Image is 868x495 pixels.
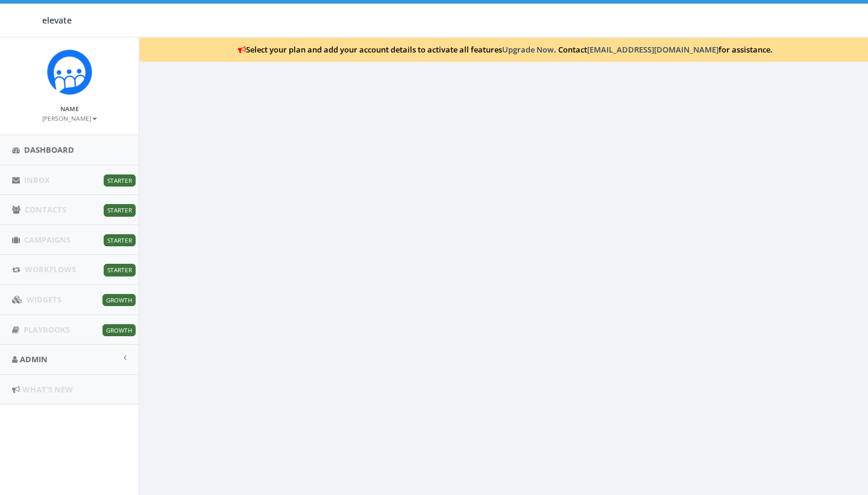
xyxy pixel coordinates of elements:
span: Starter [104,174,136,187]
span: Starter [104,234,136,246]
a: [EMAIL_ADDRESS][DOMAIN_NAME] [587,44,719,55]
span: Admin [20,354,48,365]
small: Name [60,104,79,113]
span: elevate [42,14,72,26]
span: Starter [104,204,136,216]
a: Upgrade Now [502,44,554,55]
span: Growth [102,324,136,336]
img: Rally_Corp_Icon.png [47,49,92,95]
small: [PERSON_NAME] [42,114,97,123]
span: Starter [104,264,136,276]
span: Dashboard [24,144,74,155]
span: Growth [102,294,136,306]
a: [PERSON_NAME] [42,112,97,123]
